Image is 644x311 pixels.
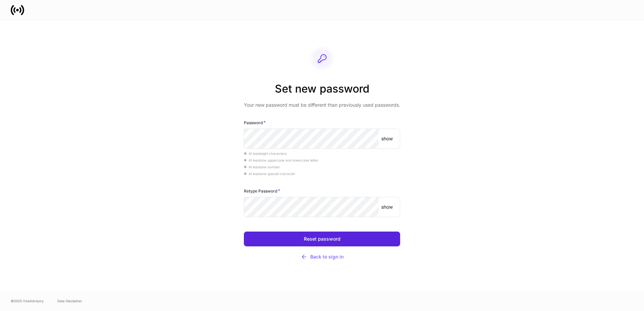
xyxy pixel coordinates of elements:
[301,253,344,260] div: Back to sign in
[381,135,393,142] p: show
[244,165,280,169] span: At least one number
[244,249,400,265] button: Back to sign in
[244,81,400,102] h2: Set new password
[11,298,44,304] span: © 2025 OneAdvisory
[244,119,266,126] h6: Password
[244,151,287,155] span: At least eight characters
[381,204,393,210] p: show
[244,172,295,176] span: At least one special character
[244,158,318,162] span: At least one uppercase and lowercase letter
[244,187,280,194] h6: Retype Password
[57,298,82,304] a: Data Disclaimer
[244,102,400,108] p: Your new password must be different than previously used passwords.
[244,232,400,246] button: Reset password
[304,237,341,241] div: Reset password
